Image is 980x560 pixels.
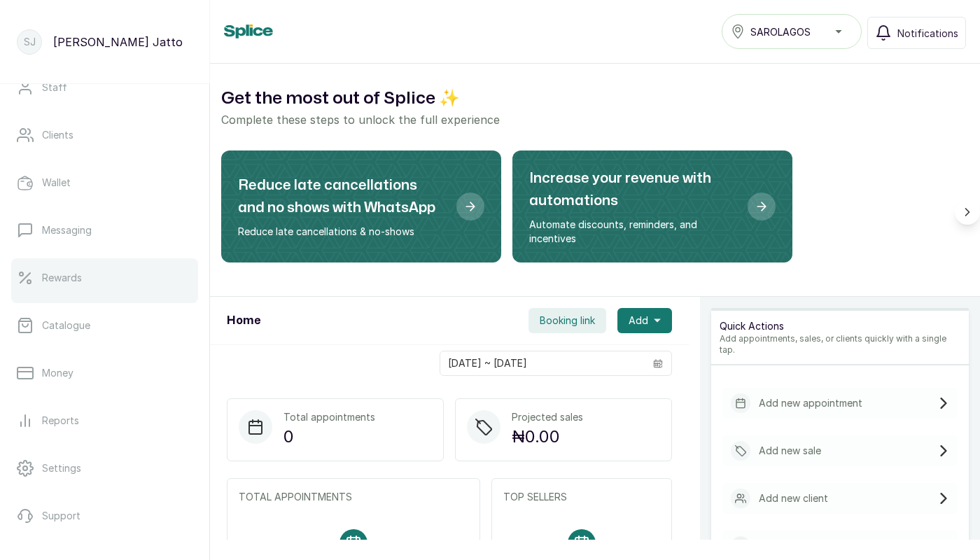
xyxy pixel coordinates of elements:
[283,410,375,424] p: Total appointments
[750,24,811,39] span: SAROLAGOS
[503,490,661,504] p: TOP SELLERS
[720,333,960,356] p: Add appointments, sales, or clients quickly with a single tap.
[540,314,595,328] span: Booking link
[722,14,862,49] button: SAROLAGOS
[42,366,73,380] p: Money
[629,314,648,328] span: Add
[759,396,862,410] p: Add new appointment
[221,86,969,111] h2: Get the most out of Splice ✨
[11,401,198,440] a: Reports
[440,351,645,375] input: Select date
[42,223,92,237] p: Messaging
[512,424,583,449] p: ₦0.00
[759,539,856,553] p: Manage booking site
[11,496,198,535] a: Support
[42,461,81,475] p: Settings
[283,424,375,449] p: 0
[528,308,606,333] button: Booking link
[955,199,980,225] button: Scroll right
[53,34,183,50] p: [PERSON_NAME] Jatto
[11,258,198,297] a: Rewards
[42,176,71,190] p: Wallet
[11,449,198,488] a: Settings
[221,111,969,128] p: Complete these steps to unlock the full experience
[42,128,73,142] p: Clients
[617,308,672,333] button: Add
[11,68,198,107] a: Staff
[11,163,198,202] a: Wallet
[227,312,260,329] h1: Home
[42,414,79,428] p: Reports
[239,490,468,504] p: TOTAL APPOINTMENTS
[24,35,36,49] p: SJ
[653,358,663,368] svg: calendar
[759,491,828,505] p: Add new client
[11,306,198,345] a: Catalogue
[11,115,198,155] a: Clients
[529,167,736,212] h2: Increase your revenue with automations
[867,17,966,49] button: Notifications
[11,211,198,250] a: Messaging
[238,174,445,219] h2: Reduce late cancellations and no shows with WhatsApp
[759,444,821,458] p: Add new sale
[42,80,67,94] p: Staff
[42,318,90,332] p: Catalogue
[221,150,501,262] div: Reduce late cancellations and no shows with WhatsApp
[512,150,792,262] div: Increase your revenue with automations
[238,225,445,239] p: Reduce late cancellations & no-shows
[720,319,960,333] p: Quick Actions
[512,410,583,424] p: Projected sales
[42,271,82,285] p: Rewards
[42,509,80,523] p: Support
[897,26,958,41] span: Notifications
[11,353,198,393] a: Money
[529,218,736,246] p: Automate discounts, reminders, and incentives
